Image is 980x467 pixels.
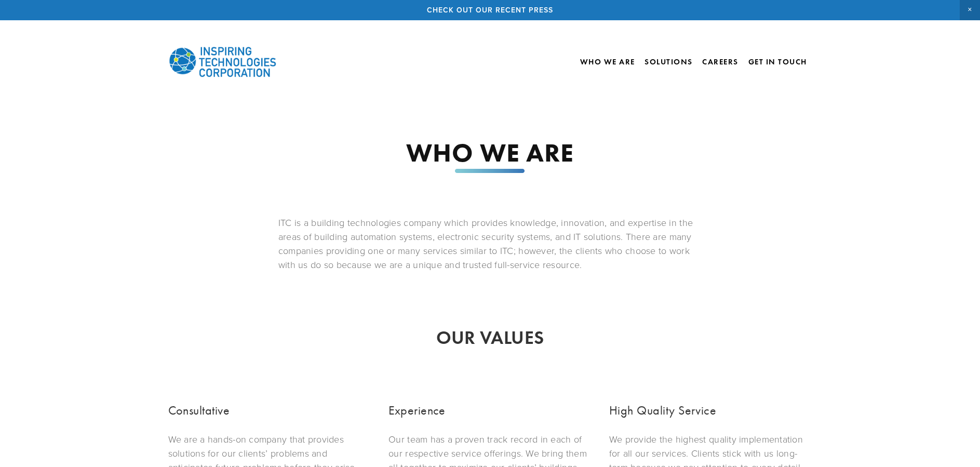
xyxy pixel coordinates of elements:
[168,38,277,85] img: Inspiring Technologies Corp – A Building Technologies Company
[748,53,807,71] a: Get In Touch
[609,401,812,420] h3: High Quality Service
[580,53,635,71] a: Who We Are
[168,401,371,420] h3: Consultative
[388,401,592,420] h3: Experience
[278,325,702,351] h2: OUR VALUES
[702,53,739,71] a: Careers
[278,216,702,272] p: ITC is a building technologies company which provides knowledge, innovation, and expertise in the...
[278,140,702,166] h1: WHO WE ARE
[645,57,693,66] a: Solutions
